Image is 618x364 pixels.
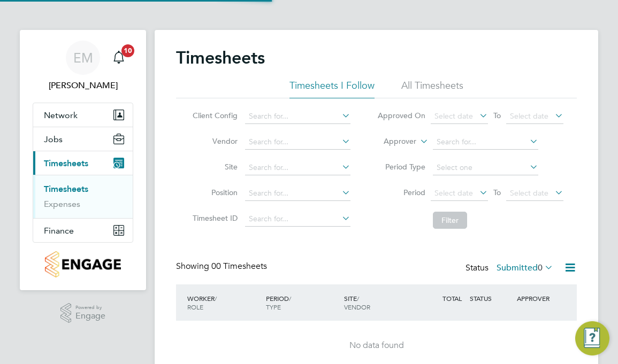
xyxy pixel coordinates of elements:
[538,262,543,273] span: 0
[73,51,93,65] span: EM
[514,289,561,308] div: APPROVER
[490,109,504,122] span: To
[289,294,291,303] span: /
[434,111,473,121] span: Select date
[245,109,350,124] input: Search for...
[33,41,133,92] a: EM[PERSON_NAME]
[189,213,238,223] label: Timesheet ID
[266,303,281,311] span: TYPE
[33,103,133,127] button: Network
[44,226,74,236] span: Finance
[510,111,548,121] span: Select date
[33,151,133,175] button: Timesheets
[121,44,134,57] span: 10
[434,188,473,198] span: Select date
[176,47,265,68] h2: Timesheets
[189,162,238,172] label: Site
[575,321,609,355] button: Engage Resource Center
[211,261,267,272] span: 00 Timesheets
[44,134,63,144] span: Jobs
[75,303,105,312] span: Powered by
[497,262,553,273] label: Submitted
[33,251,133,277] a: Go to home page
[289,79,375,98] li: Timesheets I Follow
[189,136,238,146] label: Vendor
[433,135,538,150] input: Search for...
[245,160,350,175] input: Search for...
[60,303,106,323] a: Powered byEngage
[33,127,133,151] button: Jobs
[490,185,504,199] span: To
[368,136,416,147] label: Approver
[215,294,217,303] span: /
[187,303,203,311] span: ROLE
[44,199,80,209] a: Expenses
[44,110,78,120] span: Network
[108,41,129,75] a: 10
[45,251,120,277] img: countryside-properties-logo-retina.png
[341,289,420,316] div: SITE
[357,294,359,303] span: /
[433,160,538,175] input: Select one
[433,212,467,229] button: Filter
[510,188,548,198] span: Select date
[377,188,425,197] label: Period
[377,162,425,172] label: Period Type
[33,175,133,218] div: Timesheets
[33,219,133,242] button: Finance
[344,303,370,311] span: VENDOR
[189,111,238,120] label: Client Config
[467,289,514,308] div: STATUS
[263,289,342,316] div: PERIOD
[377,111,425,120] label: Approved On
[189,188,238,197] label: Position
[245,212,350,227] input: Search for...
[176,261,269,272] div: Showing
[401,79,463,98] li: All Timesheets
[33,79,133,92] span: Ellie Moorcroft
[466,261,555,276] div: Status
[442,294,462,303] span: TOTAL
[245,186,350,201] input: Search for...
[44,184,88,194] a: Timesheets
[187,340,566,351] div: No data found
[44,158,88,168] span: Timesheets
[185,289,263,316] div: WORKER
[20,30,146,290] nav: Main navigation
[75,312,105,321] span: Engage
[245,135,350,150] input: Search for...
